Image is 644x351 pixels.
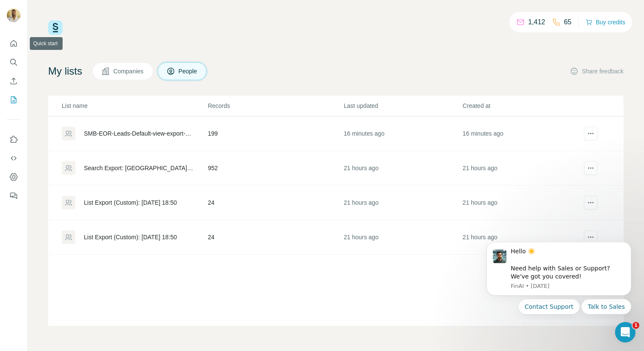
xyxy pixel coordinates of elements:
[84,198,177,207] div: List Export (Custom): [DATE] 18:50
[586,16,625,28] button: Buy credits
[84,164,193,172] div: Search Export: [GEOGRAPHIC_DATA], [GEOGRAPHIC_DATA] Invites - [GEOGRAPHIC_DATA] - [DATE] 18:50
[7,151,20,166] button: Use Surfe API
[113,67,144,75] span: Companies
[343,220,462,255] td: 21 hours ago
[207,220,343,255] td: 24
[462,116,581,151] td: 16 minutes ago
[584,196,598,209] button: actions
[584,230,598,244] button: actions
[7,188,20,203] button: Feedback
[178,67,198,75] span: People
[584,127,598,140] button: actions
[207,116,343,151] td: 199
[7,92,20,107] button: My lists
[207,186,343,220] td: 24
[48,20,63,35] img: Surfe Logo
[48,64,82,78] h4: My lists
[343,151,462,186] td: 21 hours ago
[84,233,177,241] div: List Export (Custom): [DATE] 18:50
[462,151,581,186] td: 21 hours ago
[344,102,462,110] p: Last updated
[528,17,545,27] p: 1,412
[570,67,624,75] button: Share feedback
[7,9,20,22] img: Avatar
[632,322,639,329] span: 1
[343,116,462,151] td: 16 minutes ago
[84,129,193,138] div: SMB-EOR-Leads-Default-view-export-1759373575465
[7,73,20,89] button: Enrich CSV
[208,102,343,110] p: Records
[462,220,581,255] td: 21 hours ago
[207,151,343,186] td: 952
[463,102,581,110] p: Created at
[7,132,20,147] button: Use Surfe on LinkedIn
[474,234,644,319] iframe: Intercom notifications message
[564,17,572,27] p: 65
[462,186,581,220] td: 21 hours ago
[584,161,598,175] button: actions
[7,36,20,51] button: Quick start
[7,169,20,185] button: Dashboard
[7,55,20,70] button: Search
[62,102,207,110] p: List name
[615,322,635,342] iframe: Intercom live chat
[343,186,462,220] td: 21 hours ago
